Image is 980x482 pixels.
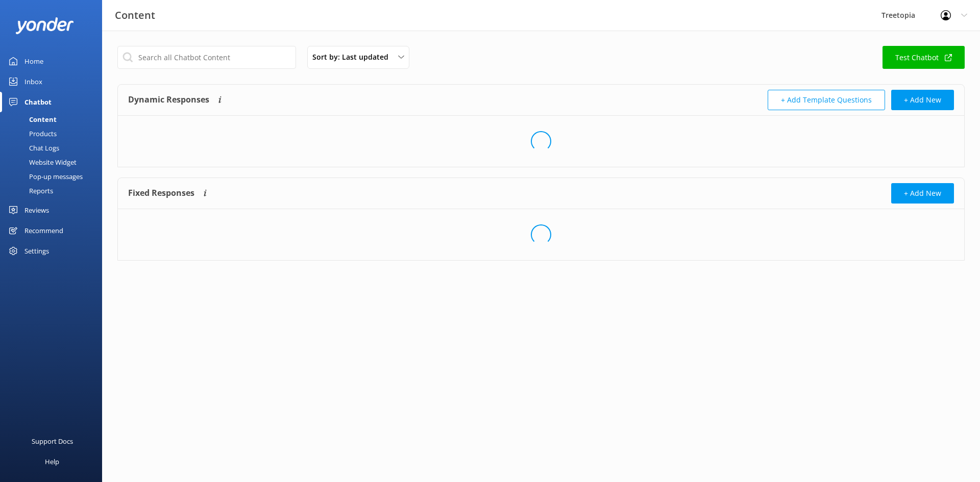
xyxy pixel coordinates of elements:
[24,220,63,241] div: Recommend
[115,7,155,23] h3: Content
[891,183,954,204] button: + Add New
[6,155,77,169] div: Website Widget
[24,92,52,112] div: Chatbot
[768,90,885,110] button: + Add Template Questions
[6,155,102,169] a: Website Widget
[6,126,102,141] a: Products
[6,126,57,141] div: Products
[128,183,194,204] h4: Fixed Responses
[15,17,74,34] img: yonder-white-logo.png
[45,451,59,472] div: Help
[6,112,57,126] div: Content
[6,112,102,126] a: Content
[6,141,102,155] a: Chat Logs
[24,51,43,71] div: Home
[891,90,954,110] button: + Add New
[32,431,73,451] div: Support Docs
[312,52,395,63] span: Sort by: Last updated
[6,141,59,155] div: Chat Logs
[6,169,83,184] div: Pop-up messages
[24,200,49,220] div: Reviews
[6,184,53,198] div: Reports
[6,169,102,184] a: Pop-up messages
[6,184,102,198] a: Reports
[117,46,296,69] input: Search all Chatbot Content
[883,46,965,69] a: Test Chatbot
[128,90,209,110] h4: Dynamic Responses
[24,71,42,92] div: Inbox
[24,241,49,261] div: Settings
